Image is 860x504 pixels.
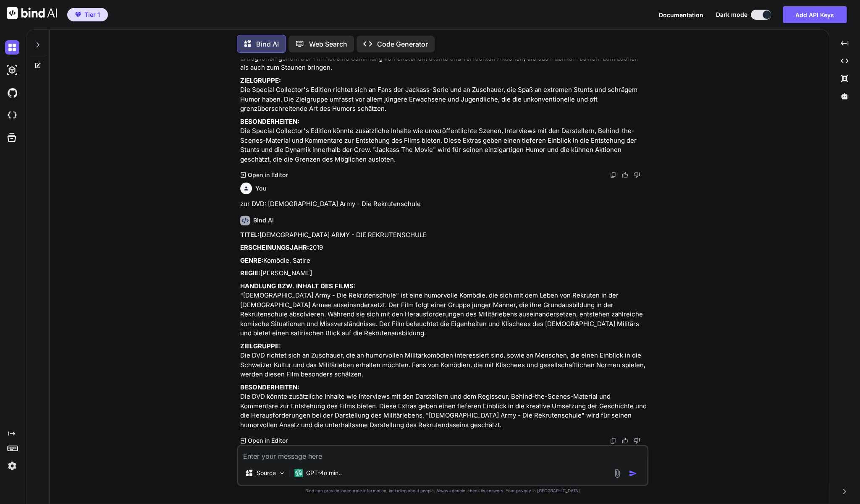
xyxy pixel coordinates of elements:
img: Bind AI [7,7,57,19]
img: premium [75,12,81,17]
button: Documentation [659,10,703,19]
p: "[DEMOGRAPHIC_DATA] Army - Die Rekrutenschule" ist eine humorvolle Komödie, die sich mit dem Lebe... [240,282,647,338]
img: like [621,437,628,444]
p: Bind AI [256,39,279,49]
strong: ZIELGRUPPE: [240,342,281,350]
strong: TITEL: [240,231,260,239]
p: Code Generator [377,39,428,49]
img: dislike [633,437,640,444]
strong: HANDLUNG BZW. INHALT DES FILMS: [240,282,356,290]
strong: REGIE: [240,269,260,277]
p: Source [257,469,276,477]
strong: BESONDERHEITEN: [240,118,299,125]
p: Bind can provide inaccurate information, including about people. Always double-check its answers.... [237,488,648,494]
p: Die Special Collector's Edition richtet sich an Fans der Jackass-Serie und an Zuschauer, die Spaß... [240,76,647,114]
img: copy [610,172,616,178]
img: settings [5,459,19,473]
button: premiumTier 1 [67,8,108,21]
p: GPT-4o min.. [306,469,342,477]
span: Documentation [659,11,703,18]
img: cloudideIcon [5,108,19,123]
img: attachment [612,468,622,478]
span: Dark mode [716,10,747,19]
img: Pick Models [278,470,286,477]
img: like [621,172,628,178]
button: Add API Keys [783,6,847,23]
p: Die DVD richtet sich an Zuschauer, die an humorvollen Militärkomödien interessiert sind, sowie an... [240,342,647,379]
p: Die Special Collector's Edition könnte zusätzliche Inhalte wie unveröffentlichte Szenen, Intervie... [240,117,647,165]
p: 2019 [240,243,647,253]
p: [DEMOGRAPHIC_DATA] ARMY - DIE REKRUTENSCHULE [240,230,647,240]
img: darkChat [5,40,19,55]
p: zur DVD: [DEMOGRAPHIC_DATA] Army - Die Rekrutenschule [240,199,647,209]
img: icon [629,469,637,478]
strong: GENRE: [240,256,263,264]
strong: BESONDERHEITEN: [240,383,299,391]
h6: Bind AI [253,216,274,225]
p: Web Search [309,39,347,49]
p: Open in Editor [247,171,287,179]
p: Open in Editor [247,436,287,445]
img: copy [610,437,616,444]
h6: You [255,184,267,193]
img: darkAi-studio [5,63,19,77]
img: dislike [633,172,640,178]
p: [PERSON_NAME] [240,269,647,278]
p: Komödie, Satire [240,256,647,266]
strong: ZIELGRUPPE: [240,76,281,84]
span: Tier 1 [84,10,100,19]
strong: ERSCHEINUNGSJAHR: [240,243,309,251]
img: githubDark [5,86,19,100]
img: GPT-4o mini [294,469,303,477]
p: Die DVD könnte zusätzliche Inhalte wie Interviews mit den Darstellern und dem Regisseur, Behind-t... [240,383,647,430]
